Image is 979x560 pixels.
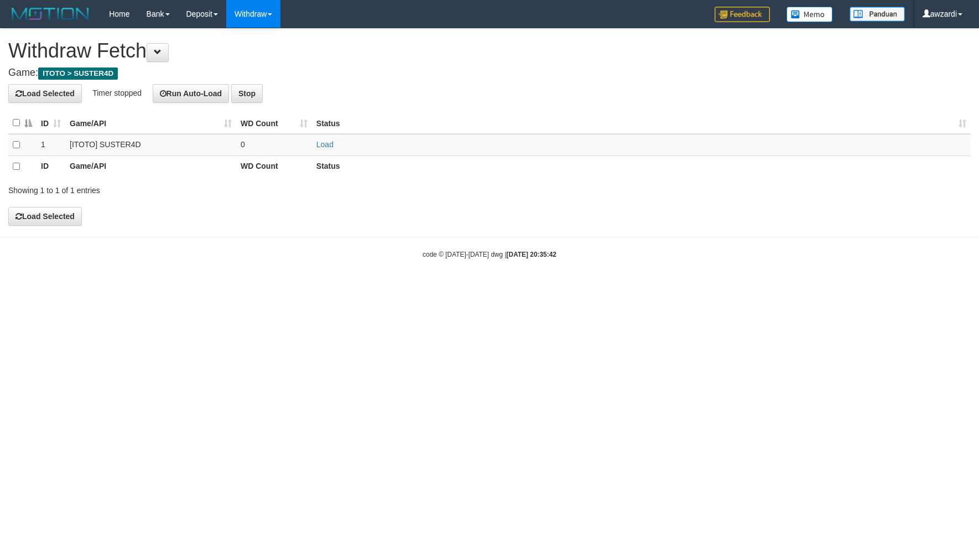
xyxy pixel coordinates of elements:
a: Load [316,140,334,149]
h1: Withdraw Fetch [8,40,971,62]
th: Game/API [65,155,236,177]
button: Run Auto-Load [153,84,230,103]
span: Timer stopped [92,88,142,97]
span: 0 [241,140,245,149]
button: Stop [231,84,263,103]
td: [ITOTO] SUSTER4D [65,134,236,156]
small: code © [DATE]-[DATE] dwg | [423,251,556,258]
img: Feedback.jpg [715,7,770,22]
span: ITOTO > SUSTER4D [38,68,118,80]
th: ID [37,155,65,177]
h4: Game: [8,68,971,79]
img: MOTION_logo.png [8,6,92,22]
th: Status [312,155,971,177]
img: panduan.png [850,7,905,22]
td: 1 [37,134,65,156]
strong: [DATE] 20:35:42 [507,251,556,258]
th: WD Count [236,155,312,177]
button: Load Selected [8,207,82,226]
div: Showing 1 to 1 of 1 entries [8,180,400,196]
th: WD Count: activate to sort column ascending [236,112,312,134]
th: ID: activate to sort column ascending [37,112,65,134]
th: Status: activate to sort column ascending [312,112,971,134]
img: Button%20Memo.svg [787,7,833,22]
th: Game/API: activate to sort column ascending [65,112,236,134]
button: Load Selected [8,84,82,103]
